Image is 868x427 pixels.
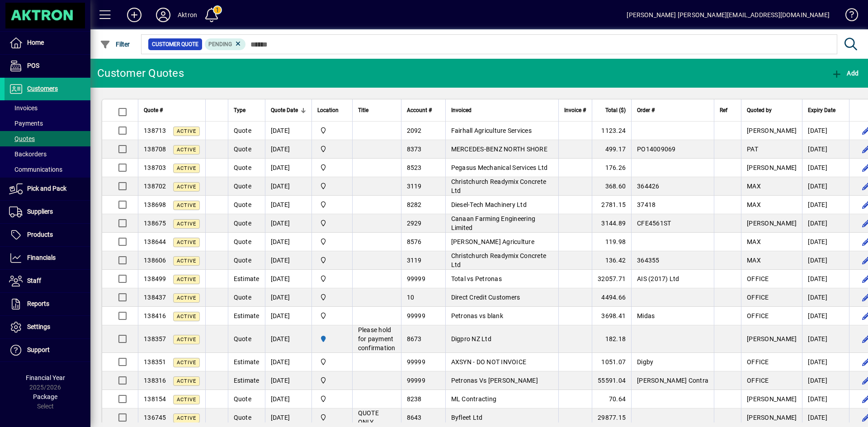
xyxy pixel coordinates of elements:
[802,353,849,371] td: [DATE]
[144,145,166,153] span: 138708
[451,377,538,384] span: Petronas Vs [PERSON_NAME]
[5,100,90,116] a: Invoices
[451,105,472,115] span: Invoiced
[407,257,422,264] span: 3119
[451,275,502,282] span: Total vs Petronas
[747,201,761,208] span: MAX
[747,145,758,153] span: PAT
[358,409,379,426] span: QUOTE ONLY
[177,277,196,282] span: Active
[27,85,58,92] span: Customers
[637,105,708,115] div: Order #
[451,178,547,194] span: Christchurch Readymix Concrete Ltd
[5,55,90,77] a: POS
[317,375,347,385] span: Central
[802,270,849,288] td: [DATE]
[747,377,769,384] span: OFFICE
[802,251,849,270] td: [DATE]
[407,105,432,115] span: Account #
[120,7,149,23] button: Add
[317,200,347,210] span: Central
[5,162,90,177] a: Communications
[9,120,43,127] span: Payments
[27,208,53,215] span: Suppliers
[358,105,396,115] div: Title
[747,238,761,245] span: MAX
[637,358,653,366] span: Digby
[144,105,163,115] span: Quote #
[5,116,90,131] a: Payments
[177,258,196,264] span: Active
[747,358,769,366] span: OFFICE
[747,275,769,282] span: OFFICE
[5,178,90,200] a: Pick and Pack
[144,358,166,366] span: 138351
[317,126,347,136] span: Central
[265,325,311,353] td: [DATE]
[592,325,631,353] td: 182.18
[27,62,39,69] span: POS
[234,377,259,384] span: Estimate
[97,66,184,80] div: Customer Quotes
[5,224,90,246] a: Products
[637,183,660,190] span: 364426
[407,294,415,301] span: 10
[144,183,166,190] span: 138702
[592,288,631,307] td: 4494.66
[144,127,166,134] span: 138713
[407,127,422,134] span: 2092
[592,270,631,288] td: 32057.71
[265,371,311,390] td: [DATE]
[317,218,347,228] span: Central
[5,247,90,269] a: Financials
[149,7,178,23] button: Profile
[178,8,197,22] div: Aktron
[802,122,849,140] td: [DATE]
[802,307,849,325] td: [DATE]
[144,164,166,171] span: 138703
[5,32,90,54] a: Home
[592,140,631,159] td: 499.17
[592,177,631,196] td: 368.60
[808,105,844,115] div: Expiry Date
[234,164,251,171] span: Quote
[234,275,259,282] span: Estimate
[5,293,90,315] a: Reports
[234,335,251,343] span: Quote
[234,395,251,403] span: Quote
[720,105,727,115] span: Ref
[747,220,797,227] span: [PERSON_NAME]
[144,105,200,115] div: Quote #
[144,294,166,301] span: 138437
[234,145,251,153] span: Quote
[358,326,396,352] span: Please hold for payment confirmation
[317,311,347,321] span: Central
[271,105,306,115] div: Quote Date
[802,233,849,251] td: [DATE]
[451,294,520,301] span: Direct Credit Customers
[808,105,835,115] span: Expiry Date
[802,408,849,427] td: [DATE]
[407,395,422,403] span: 8238
[98,36,132,52] button: Filter
[265,353,311,371] td: [DATE]
[451,201,527,208] span: Diesel-Tech Machinery Ltd
[144,220,166,227] span: 138675
[265,390,311,408] td: [DATE]
[637,312,655,319] span: Midas
[27,323,50,330] span: Settings
[451,145,547,153] span: MERCEDES-BENZ NORTH SHORE
[144,395,166,403] span: 138154
[637,105,655,115] span: Order #
[451,238,534,245] span: [PERSON_NAME] Agriculture
[234,201,251,208] span: Quote
[627,8,830,22] div: [PERSON_NAME] [PERSON_NAME][EMAIL_ADDRESS][DOMAIN_NAME]
[265,408,311,427] td: [DATE]
[407,145,422,153] span: 8373
[451,215,536,231] span: Canaan Farming Engineering Limited
[5,270,90,292] a: Staff
[27,300,49,307] span: Reports
[407,335,422,343] span: 8673
[407,183,422,190] span: 3119
[177,360,196,366] span: Active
